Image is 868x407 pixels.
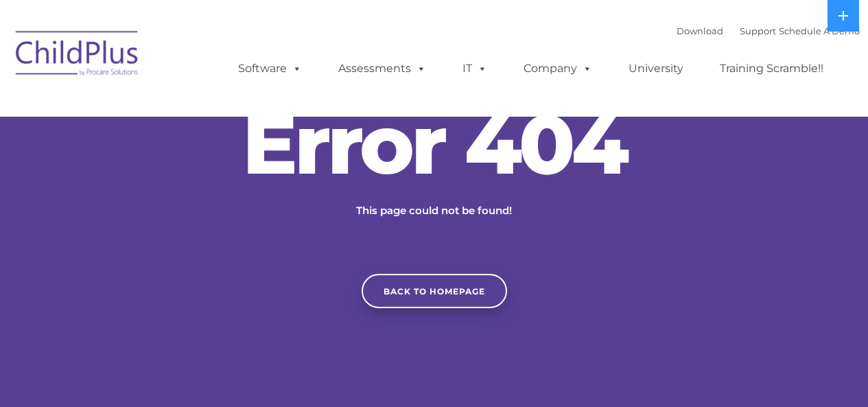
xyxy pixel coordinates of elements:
a: Download [677,25,723,36]
a: Back to homepage [362,274,507,308]
a: Training Scramble!! [706,55,837,82]
a: Schedule A Demo [779,25,860,36]
img: ChildPlus by Procare Solutions [9,21,146,90]
a: Software [224,55,316,82]
a: University [615,55,697,82]
a: Assessments [325,55,440,82]
a: Company [510,55,606,82]
h2: Error 404 [228,103,640,185]
p: This page could not be found! [290,202,578,219]
a: IT [449,55,501,82]
font: | [677,25,860,36]
a: Support [740,25,776,36]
